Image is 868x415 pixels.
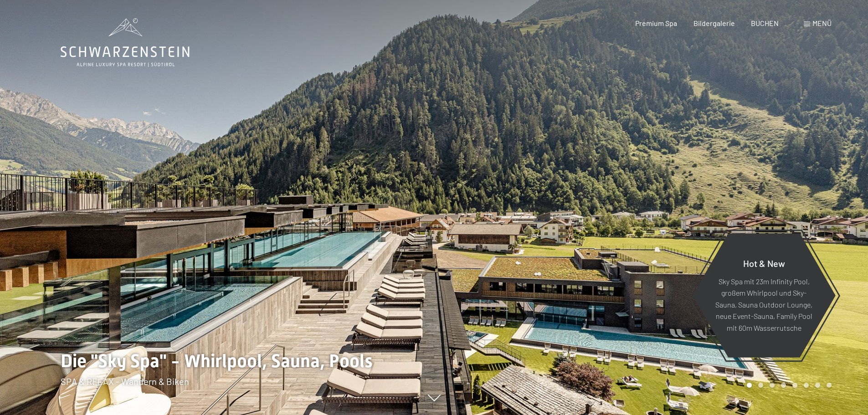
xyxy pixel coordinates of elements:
a: BUCHEN [751,19,779,27]
div: Carousel Page 3 [770,383,775,388]
div: Carousel Page 2 [758,383,763,388]
a: Hot & New Sky Spa mit 23m Infinity Pool, großem Whirlpool und Sky-Sauna, Sauna Outdoor Lounge, ne... [692,233,836,358]
div: Carousel Page 4 [781,383,786,388]
div: Carousel Pagination [744,383,832,388]
p: Sky Spa mit 23m Infinity Pool, großem Whirlpool und Sky-Sauna, Sauna Outdoor Lounge, neue Event-S... [714,275,813,333]
div: Carousel Page 8 [827,383,832,388]
span: Hot & New [743,257,785,268]
a: Premium Spa [635,19,677,27]
span: Menü [812,19,832,27]
div: Carousel Page 6 [804,383,809,388]
a: Bildergalerie [693,19,735,27]
div: Carousel Page 1 (Current Slide) [747,383,752,388]
div: Carousel Page 5 [792,383,797,388]
div: Carousel Page 7 [815,383,820,388]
